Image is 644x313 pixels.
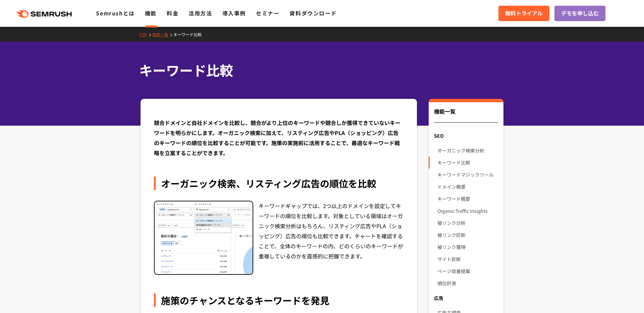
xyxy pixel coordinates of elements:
div: 施策のチャンスとなるキーワードを発見 [154,294,404,307]
img: キーワード比較 オーガニック検索 PPC [155,201,253,274]
a: デモを申し込む [554,6,605,21]
a: 導入事例 [222,9,246,17]
a: 活用方法 [189,9,212,17]
h1: キーワード比較 [139,60,498,80]
a: 機能一覧 [152,32,173,37]
div: オーガニック検索、リスティング広告の順位を比較 [154,177,404,190]
div: SEO [429,130,503,142]
div: キーワードギャップでは、2つ以上のドメインを設定してキーワードの順位を比較します。対象としている領域はオーガニック検索分析はもちろん、リスティング広告やPLA（ショッピング）広告の順位も比較でき... [259,201,404,275]
a: キーワード比較 [437,156,498,169]
a: ドメイン概要 [437,181,498,193]
div: 広告 [429,292,503,304]
a: 順位計測 [437,277,498,289]
a: Semrushとは [96,9,135,17]
a: オーガニック検索分析 [437,144,498,156]
a: キーワードマジックツール [437,169,498,181]
a: 機能 [145,9,157,17]
a: 無料トライアル [498,6,549,21]
a: 資料ダウンロード [289,9,337,17]
a: キーワード概要 [437,193,498,205]
a: 被リンク診断 [437,229,498,241]
a: セミナー [256,9,279,17]
a: ページ改善提案 [437,265,498,277]
a: 被リンク分析 [437,217,498,229]
a: 被リンク獲得 [437,241,498,253]
a: Organic Traffic Insights [437,205,498,217]
a: TOP [139,32,152,37]
a: サイト診断 [437,253,498,265]
a: キーワード比較 [173,32,207,37]
div: 機能一覧 [434,107,498,123]
span: 無料トライアル [505,9,543,18]
span: デモを申し込む [561,9,599,18]
a: 料金 [167,9,178,17]
div: 競合ドメインと自社ドメインを比較し、競合がより上位のキーワードや競合しか獲得できていないキーワードを明らかにします。オーガニック検索に加えて、リスティング広告やPLA（ショッピング）広告のキーワ... [154,118,404,158]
